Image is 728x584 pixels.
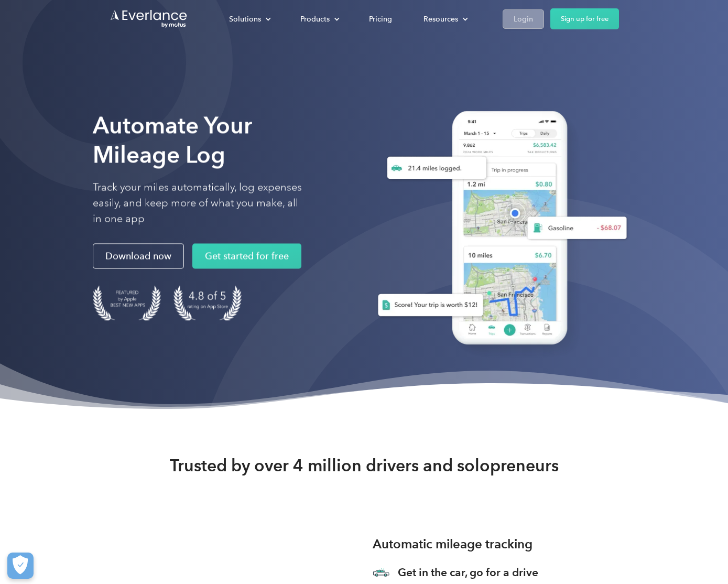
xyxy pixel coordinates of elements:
[192,244,301,269] a: Get started for free
[93,286,161,321] img: Badge for Featured by Apple Best New Apps
[7,553,34,579] button: Cookies Settings
[173,286,242,321] img: 4.9 out of 5 stars on the app store
[361,100,635,360] img: Everlance, mileage tracker app, expense tracking app
[219,10,279,28] div: Solutions
[229,13,261,26] div: Solutions
[93,112,252,169] strong: Automate Your Mileage Log
[514,13,533,26] div: Login
[93,244,184,269] a: Download now
[170,455,559,476] strong: Trusted by over 4 million drivers and solopreneurs
[290,10,348,28] div: Products
[110,9,188,29] a: Go to homepage
[423,13,458,26] div: Resources
[369,13,392,26] div: Pricing
[413,10,476,28] div: Resources
[550,8,619,29] a: Sign up for free
[93,180,302,227] p: Track your miles automatically, log expenses easily, and keep more of what you make, all in one app
[503,9,544,29] a: Login
[300,13,330,26] div: Products
[373,535,533,554] h3: Automatic mileage tracking
[398,565,619,580] h3: Get in the car, go for a drive
[358,10,403,28] a: Pricing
